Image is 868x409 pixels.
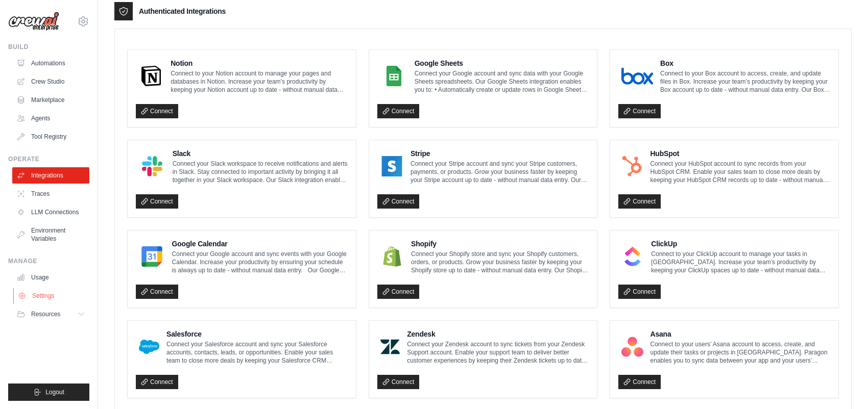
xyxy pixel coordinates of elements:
[650,329,830,339] h4: Asana
[139,246,165,267] img: Google Calendar Logo
[407,329,589,339] h4: Zendesk
[45,388,64,396] span: Logout
[618,194,661,209] a: Connect
[8,155,89,163] div: Operate
[173,148,348,159] h4: Slack
[8,43,89,51] div: Build
[380,156,403,176] img: Stripe Logo
[12,306,89,322] button: Resources
[172,239,348,249] h4: Google Calendar
[171,69,348,94] p: Connect to your Notion account to manage your pages and databases in Notion. Increase your team’s...
[650,148,830,159] h4: HubSpot
[411,148,589,159] h4: Stripe
[139,66,163,86] img: Notion Logo
[377,285,420,299] a: Connect
[139,6,226,16] h3: Authenticated Integrations
[380,66,407,86] img: Google Sheets Logo
[8,384,89,401] button: Logout
[12,186,89,202] a: Traces
[8,12,59,31] img: Logo
[31,310,60,318] span: Resources
[12,222,89,247] a: Environment Variables
[12,55,89,71] a: Automations
[12,204,89,220] a: LLM Connections
[136,104,178,118] a: Connect
[12,129,89,145] a: Tool Registry
[136,285,178,299] a: Connect
[621,246,644,267] img: ClickUp Logo
[415,69,589,94] p: Connect your Google account and sync data with your Google Sheets spreadsheets. Our Google Sheets...
[12,110,89,126] a: Agents
[172,250,348,274] p: Connect your Google account and sync events with your Google Calendar. Increase your productivity...
[377,194,420,209] a: Connect
[660,69,830,94] p: Connect to your Box account to access, create, and update files in Box. Increase your team’s prod...
[411,239,589,249] h4: Shopify
[139,156,165,176] img: Slack Logo
[139,337,159,357] img: Salesforce Logo
[12,167,89,184] a: Integrations
[166,340,348,365] p: Connect your Salesforce account and sync your Salesforce accounts, contacts, leads, or opportunit...
[621,156,643,176] img: HubSpot Logo
[621,337,643,357] img: Asana Logo
[407,340,589,365] p: Connect your Zendesk account to sync tickets from your Zendesk Support account. Enable your suppo...
[380,337,400,357] img: Zendesk Logo
[12,73,89,90] a: Crew Studio
[618,285,661,299] a: Connect
[650,160,830,184] p: Connect your HubSpot account to sync records from your HubSpot CRM. Enable your sales team to clo...
[136,194,178,209] a: Connect
[166,329,348,339] h4: Salesforce
[411,160,589,184] p: Connect your Stripe account and sync your Stripe customers, payments, or products. Grow your busi...
[618,375,661,389] a: Connect
[380,246,404,267] img: Shopify Logo
[13,288,90,304] a: Settings
[618,104,661,118] a: Connect
[12,269,89,286] a: Usage
[411,250,589,274] p: Connect your Shopify store and sync your Shopify customers, orders, or products. Grow your busine...
[651,239,830,249] h4: ClickUp
[377,104,420,118] a: Connect
[650,340,830,365] p: Connect to your users’ Asana account to access, create, and update their tasks or projects in [GE...
[651,250,830,274] p: Connect to your ClickUp account to manage your tasks in [GEOGRAPHIC_DATA]. Increase your team’s p...
[660,58,830,68] h4: Box
[415,58,589,68] h4: Google Sheets
[8,257,89,265] div: Manage
[377,375,420,389] a: Connect
[173,160,348,184] p: Connect your Slack workspace to receive notifications and alerts in Slack. Stay connected to impo...
[136,375,178,389] a: Connect
[12,92,89,108] a: Marketplace
[171,58,348,68] h4: Notion
[621,66,653,86] img: Box Logo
